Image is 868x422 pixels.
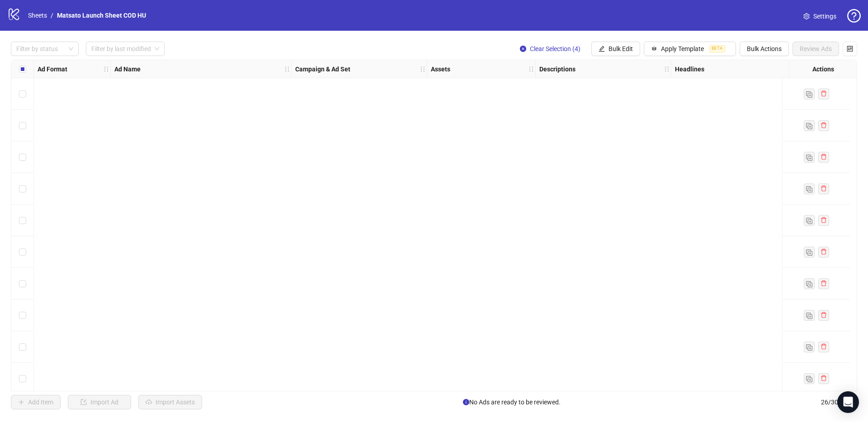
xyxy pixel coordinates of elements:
[747,45,782,52] span: Bulk Actions
[804,120,815,131] button: Duplicate
[26,10,49,20] a: Sheets
[804,152,815,163] button: Duplicate
[813,11,836,21] span: Settings
[103,66,109,72] span: holder
[821,397,857,407] span: 26 / 300 items
[530,45,580,52] span: Clear Selection (4)
[289,60,291,78] div: Resize Ad Name column
[804,310,815,321] button: Duplicate
[591,42,640,56] button: Bulk Edit
[812,64,834,74] strong: Actions
[644,42,736,56] button: Apply TemplateBETA
[420,66,426,72] span: holder
[837,391,859,413] div: Open Intercom Messenger
[804,342,815,352] button: Duplicate
[114,64,141,74] strong: Ad Name
[804,183,815,194] button: Duplicate
[11,78,34,110] div: Select row 1
[11,60,34,78] div: Select all rows
[539,64,576,74] strong: Descriptions
[528,66,534,72] span: holder
[520,46,526,52] span: close-circle
[51,10,53,20] li: /
[11,205,34,236] div: Select row 5
[284,66,290,72] span: holder
[431,64,450,74] strong: Assets
[599,46,605,52] span: edit
[11,110,34,141] div: Select row 2
[709,45,725,52] span: BETA
[533,60,535,78] div: Resize Assets column
[669,60,671,78] div: Resize Descriptions column
[11,141,34,173] div: Select row 3
[290,66,297,72] span: holder
[463,397,561,407] span: No Ads are ready to be reviewed.
[534,66,541,72] span: holder
[11,268,34,300] div: Select row 7
[295,64,350,74] strong: Campaign & Ad Set
[463,399,469,405] span: info-circle
[68,395,131,409] button: Import Ad
[675,64,704,74] strong: Headlines
[11,300,34,331] div: Select row 8
[11,363,34,394] div: Select row 10
[804,373,815,384] button: Duplicate
[513,42,588,56] button: Clear Selection (4)
[108,60,110,78] div: Resize Ad Format column
[804,278,815,289] button: Duplicate
[740,42,789,56] button: Bulk Actions
[11,395,61,409] button: Add Item
[38,64,67,74] strong: Ad Format
[138,395,202,409] button: Import Assets
[804,89,815,99] button: Duplicate
[670,66,676,72] span: holder
[796,9,844,23] a: Settings
[847,9,861,23] span: question-circle
[793,42,839,56] button: Review Ads
[804,247,815,258] button: Duplicate
[109,66,116,72] span: holder
[803,13,810,19] span: setting
[426,66,432,72] span: holder
[425,60,427,78] div: Resize Campaign & Ad Set column
[609,45,633,52] span: Bulk Edit
[55,10,148,20] a: Matsato Launch Sheet COD HU
[804,215,815,226] button: Duplicate
[843,42,857,56] button: Configure table settings
[11,331,34,363] div: Select row 9
[11,173,34,205] div: Select row 4
[847,46,853,52] span: control
[664,66,670,72] span: holder
[11,236,34,268] div: Select row 6
[661,45,704,52] span: Apply Template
